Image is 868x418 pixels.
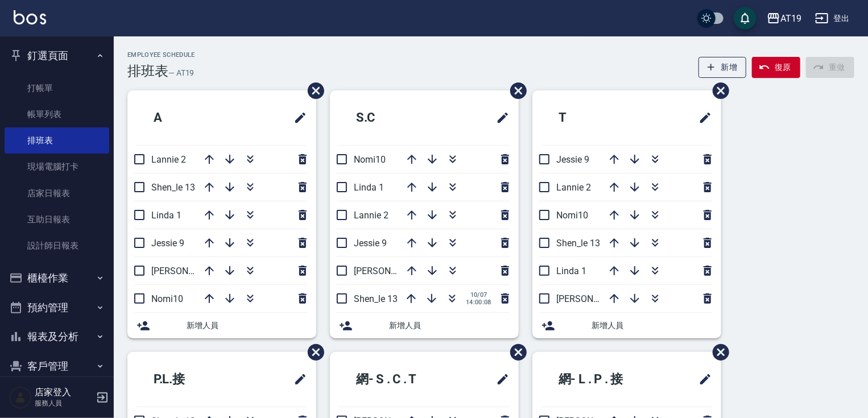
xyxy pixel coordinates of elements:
[466,299,491,306] span: 14:00:08
[299,74,326,107] span: 刪除班表
[354,238,387,249] span: Jessie 9
[692,104,712,131] span: 修改班表的標題
[556,154,589,165] span: Jessie 9
[5,206,109,233] a: 互助日報表
[339,359,461,400] h2: 網- S . C . T
[489,366,510,393] span: 修改班表的標題
[5,127,109,154] a: 排班表
[542,359,666,400] h2: 網- L . P . 接
[556,210,588,221] span: Nomi10
[151,266,227,276] span: [PERSON_NAME] 6
[127,313,316,338] div: 新增人員
[287,366,307,393] span: 修改班表的標題
[354,293,398,304] span: Shen_le 13
[704,336,731,369] span: 刪除班表
[137,97,233,138] h2: A
[5,351,109,381] button: 客戶管理
[5,101,109,127] a: 帳單列表
[151,182,195,193] span: Shen_le 13
[556,293,632,304] span: [PERSON_NAME] 6
[556,266,586,276] span: Linda 1
[35,387,93,398] h5: 店家登入
[542,97,638,138] h2: T
[762,7,806,30] button: AT19
[9,386,32,409] img: Person
[5,154,109,180] a: 現場電腦打卡
[5,180,109,206] a: 店家日報表
[354,154,386,165] span: Nomi10
[299,336,326,369] span: 刪除班表
[811,8,854,29] button: 登出
[698,57,747,78] button: 新增
[532,313,721,338] div: 新增人員
[330,313,519,338] div: 新增人員
[127,51,195,59] h2: Employee Schedule
[339,97,441,138] h2: S.C
[592,320,712,332] span: 新增人員
[5,233,109,259] a: 設計師日報表
[556,182,591,193] span: Lannie 2
[287,104,307,131] span: 修改班表的標題
[466,291,491,299] span: 10/07
[137,359,244,400] h2: P.L.接
[5,41,109,71] button: 釘選頁面
[5,75,109,101] a: 打帳單
[5,322,109,351] button: 報表及分析
[502,74,528,107] span: 刪除班表
[5,263,109,293] button: 櫃檯作業
[35,398,93,408] p: 服務人員
[168,67,195,79] h6: — AT19
[354,182,384,193] span: Linda 1
[489,104,510,131] span: 修改班表的標題
[502,336,528,369] span: 刪除班表
[14,10,46,24] img: Logo
[151,154,186,165] span: Lannie 2
[151,210,181,221] span: Linda 1
[556,238,600,249] span: Shen_le 13
[151,293,183,304] span: Nomi10
[704,74,731,107] span: 刪除班表
[187,320,307,332] span: 新增人員
[127,63,168,79] h3: 排班表
[354,210,388,221] span: Lannie 2
[354,266,429,276] span: [PERSON_NAME] 6
[692,366,712,393] span: 修改班表的標題
[151,238,184,249] span: Jessie 9
[780,11,801,26] div: AT19
[752,57,800,78] button: 復原
[734,7,757,30] button: save
[5,293,109,322] button: 預約管理
[389,320,510,332] span: 新增人員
